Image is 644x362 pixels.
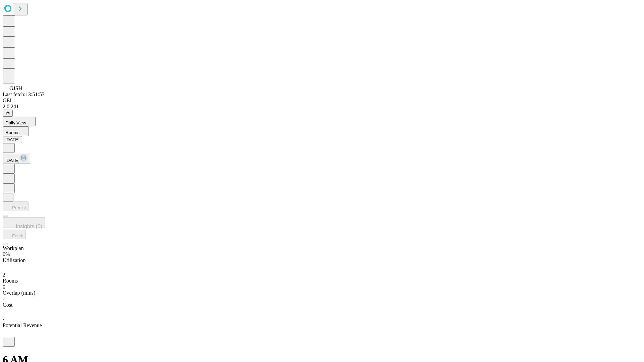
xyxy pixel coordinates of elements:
[3,126,29,136] button: Rooms
[3,136,22,143] button: [DATE]
[3,92,45,97] span: Last fetch: 13:51:53
[3,284,5,290] span: 0
[3,251,10,257] span: 0%
[5,130,19,135] span: Rooms
[3,272,5,278] span: 2
[3,302,12,308] span: Cost
[3,296,4,302] span: -
[5,111,10,116] span: @
[3,278,18,284] span: Rooms
[5,158,19,163] span: [DATE]
[3,201,29,211] button: Predict
[3,117,36,126] button: Daily View
[16,224,42,229] span: Insights (0)
[3,104,641,110] div: 2.0.241
[3,98,641,104] div: GEI
[3,316,4,322] span: -
[3,290,35,296] span: Overlap (mins)
[3,153,30,164] button: [DATE]
[3,110,13,117] button: @
[3,245,24,251] span: Workplan
[3,217,45,228] button: Insights (0)
[5,120,26,125] span: Daily View
[3,322,42,328] span: Potential Revenue
[9,85,22,91] span: GJSH
[3,230,26,239] button: Fetch
[3,257,25,263] span: Utilization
